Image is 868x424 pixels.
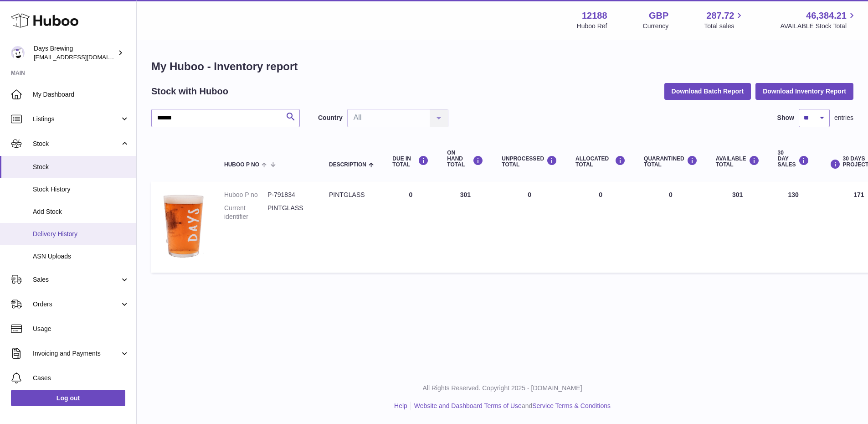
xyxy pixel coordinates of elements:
td: 0 [566,181,635,272]
a: Log out [11,390,125,406]
img: internalAdmin-12188@internal.huboo.com [11,46,25,60]
span: ASN Uploads [33,252,129,261]
td: 130 [769,181,818,272]
span: Add Stock [33,207,129,216]
button: Download Inventory Report [755,83,853,99]
li: and [411,402,611,410]
a: Help [394,402,407,409]
span: 46,384.21 [806,10,847,22]
label: Show [777,114,794,122]
span: [EMAIL_ADDRESS][DOMAIN_NAME] [34,53,134,61]
div: PINTGLASS [329,191,374,199]
div: AVAILABLE Total [716,155,760,168]
div: QUARANTINED Total [644,155,698,168]
td: 0 [383,181,438,272]
span: Stock [33,163,129,171]
strong: 12188 [582,10,607,22]
td: 301 [707,181,769,272]
span: Listings [33,115,120,124]
span: Invoicing and Payments [33,349,120,358]
div: Days Brewing [34,44,116,62]
a: 46,384.21 AVAILABLE Stock Total [780,10,857,31]
h2: Stock with Huboo [151,85,228,98]
button: Download Batch Report [664,83,751,99]
span: entries [834,114,853,122]
span: AVAILABLE Stock Total [780,22,857,31]
div: ALLOCATED Total [575,155,626,168]
td: 301 [438,181,493,272]
dt: Current identifier [224,204,267,221]
div: ON HAND Total [447,150,483,168]
span: Delivery History [33,230,129,238]
span: 287.72 [706,10,734,22]
td: 0 [493,181,566,272]
span: Orders [33,300,120,309]
dt: Huboo P no [224,191,267,199]
a: Service Terms & Conditions [532,402,611,409]
div: UNPROCESSED Total [502,155,557,168]
p: All Rights Reserved. Copyright 2025 - [DOMAIN_NAME] [144,384,861,393]
span: Cases [33,374,129,383]
span: Description [329,162,366,168]
span: 0 [669,191,673,198]
dd: PINTGLASS [267,204,311,221]
span: Stock History [33,185,129,194]
label: Country [318,114,343,122]
span: My Dashboard [33,90,129,99]
a: Website and Dashboard Terms of Use [414,402,522,409]
dd: P-791834 [267,191,311,199]
div: Currency [643,22,669,31]
div: Huboo Ref [577,22,607,31]
span: Stock [33,140,120,148]
strong: GBP [649,10,668,22]
div: 30 DAY SALES [778,150,809,168]
span: Total sales [704,22,745,31]
span: Sales [33,275,120,284]
a: 287.72 Total sales [704,10,745,31]
span: Usage [33,325,129,333]
h1: My Huboo - Inventory report [151,59,853,74]
div: DUE IN TOTAL [392,155,429,168]
img: product image [160,191,206,261]
span: Huboo P no [224,162,259,168]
